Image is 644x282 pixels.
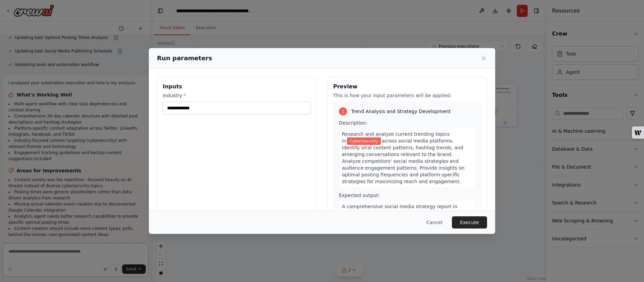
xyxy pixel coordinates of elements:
[347,137,381,145] span: Variable: industry
[351,108,451,115] span: Trend Analysis and Strategy Development
[421,216,448,229] button: Cancel
[339,107,347,115] div: 1
[342,131,450,144] span: Research and analyze current trending topics in
[339,120,367,126] span: Description:
[342,204,473,243] span: A comprehensive social media strategy report in markdown format that includes: trending topics an...
[339,193,380,198] span: Expected output:
[342,138,464,184] span: across social media platforms. Identify viral content patterns, hashtag trends, and emerging conv...
[333,92,481,99] p: This is how your input parameters will be applied:
[157,53,212,63] h2: Run parameters
[333,83,481,91] h3: Preview
[163,92,311,99] label: industry
[163,83,311,91] h3: Inputs
[452,216,487,229] button: Execute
